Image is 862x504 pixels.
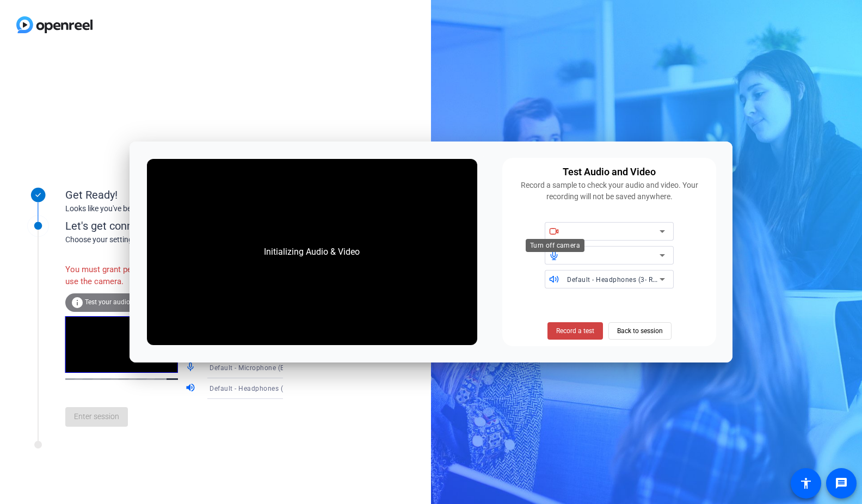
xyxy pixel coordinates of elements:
div: Record a sample to check your audio and video. Your recording will not be saved anywhere. [509,180,710,202]
mat-icon: info [71,296,84,309]
span: Default - Headphones (3- Realtek(R) Audio) [210,384,346,392]
div: Choose your settings [65,234,305,245]
button: Record a test [547,322,603,340]
mat-icon: mic_none [185,361,198,374]
mat-icon: message [835,477,848,490]
div: Looks like you've been invited to join [65,203,283,214]
mat-icon: accessibility [799,477,812,490]
div: Test Audio and Video [563,164,656,180]
div: You must grant permissions to use the camera. [65,258,185,293]
span: Back to session [617,321,663,341]
div: Let's get connected. [65,218,305,234]
button: Back to session [608,322,672,340]
span: Test your audio and video [85,298,161,306]
span: Default - Headphones (3- Realtek(R) Audio) [567,275,704,284]
div: Turn off camera [526,239,584,252]
span: Default - Microphone (Elgato Wave:3) [210,363,329,372]
div: Initializing Audio & Video [253,235,371,269]
span: Record a test [556,326,594,336]
div: Get Ready! [65,187,283,203]
mat-icon: volume_up [185,382,198,395]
